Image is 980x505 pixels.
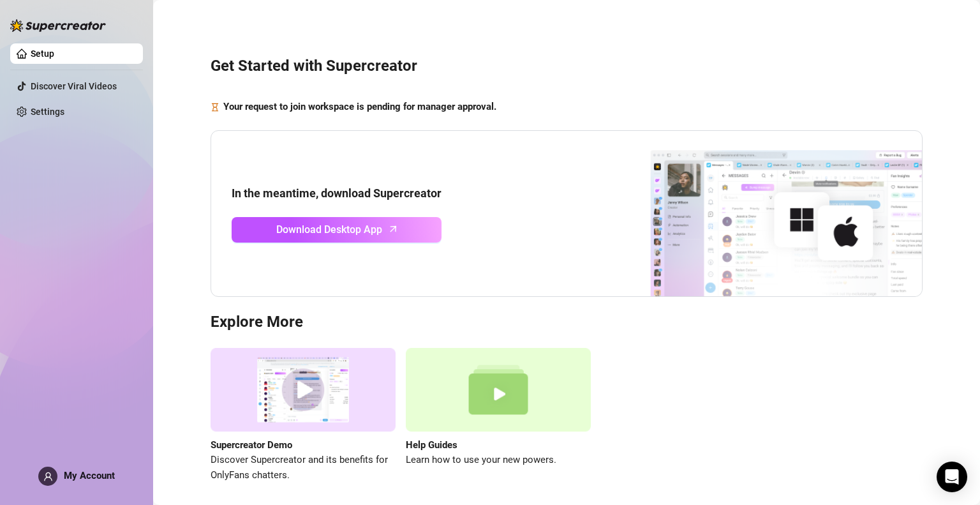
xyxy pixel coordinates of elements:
[406,453,591,468] span: Learn how to use your new powers.
[211,453,396,483] span: Discover Supercreator and its benefits for OnlyFans chatters.
[603,131,922,297] img: download app
[211,312,923,333] h3: Explore More
[10,19,106,32] img: logo-BBDzfeDw.svg
[64,470,115,481] span: My Account
[406,439,457,451] strong: Help Guides
[406,348,591,432] img: help guides
[43,472,53,481] span: user
[31,49,54,59] a: Setup
[232,186,442,200] strong: In the meantime, download Supercreator
[232,217,442,243] a: Download Desktop Apparrow-up
[406,348,591,483] a: Help GuidesLearn how to use your new powers.
[31,107,64,117] a: Settings
[211,56,923,77] h3: Get Started with Supercreator
[276,222,382,237] span: Download Desktop App
[31,81,117,91] a: Discover Viral Videos
[937,462,967,492] div: Open Intercom Messenger
[211,100,219,115] span: hourglass
[386,222,401,236] span: arrow-up
[223,101,496,112] strong: Your request to join workspace is pending for manager approval.
[211,348,396,483] a: Supercreator DemoDiscover Supercreator and its benefits for OnlyFans chatters.
[211,348,396,432] img: supercreator demo
[211,439,292,451] strong: Supercreator Demo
